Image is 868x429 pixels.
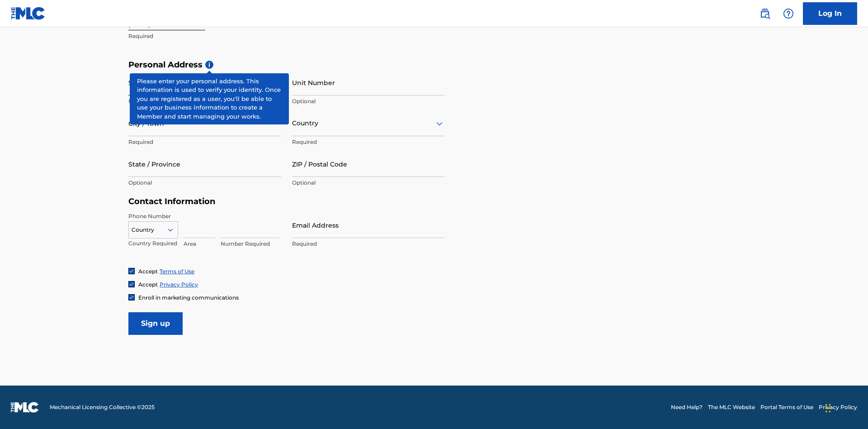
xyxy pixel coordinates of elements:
[160,281,198,288] a: Privacy Policy
[11,402,39,413] img: logo
[823,386,868,429] iframe: Chat Widget
[671,403,703,411] a: Need Help?
[708,403,755,411] a: The MLC Website
[129,281,134,287] img: checkbox
[205,61,213,69] span: i
[184,240,215,248] p: Area
[128,179,281,187] p: Optional
[128,60,740,70] h5: Personal Address
[129,295,134,300] img: checkbox
[128,196,445,207] h5: Contact Information
[760,403,813,411] a: Portal Terms of Use
[756,5,774,23] a: Public Search
[128,97,281,105] p: Required
[128,138,281,146] p: Required
[292,179,445,187] p: Optional
[138,268,158,275] span: Accept
[292,240,445,248] p: Required
[221,240,279,248] p: Number Required
[128,239,178,248] p: Country Required
[292,97,445,105] p: Optional
[292,138,445,146] p: Required
[783,8,794,19] img: help
[11,7,46,20] img: MLC Logo
[803,2,857,25] a: Log In
[138,281,158,288] span: Accept
[826,395,831,422] div: Drag
[128,312,183,335] input: Sign up
[160,268,194,275] a: Terms of Use
[50,403,155,411] span: Mechanical Licensing Collective © 2025
[779,5,797,23] div: Help
[759,8,770,19] img: search
[138,294,239,301] span: Enroll in marketing communications
[819,403,857,411] a: Privacy Policy
[129,268,134,274] img: checkbox
[128,32,281,40] p: Required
